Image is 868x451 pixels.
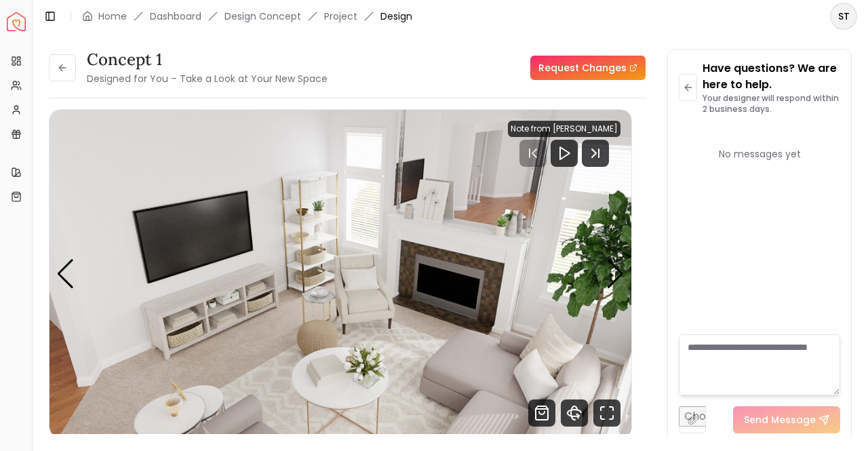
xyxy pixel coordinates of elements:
span: Design [380,9,412,23]
svg: 360 View [561,399,588,427]
svg: Fullscreen [593,399,620,427]
nav: breadcrumb [82,9,412,23]
a: Project [324,9,357,23]
img: Design Render 1 [50,110,632,437]
p: Your designer will respond within 2 business days. [703,93,840,115]
div: 6 / 7 [50,110,632,437]
li: Design Concept [224,9,301,23]
svg: Next Track [582,140,609,167]
a: Request Changes [530,56,646,80]
img: Spacejoy Logo [7,12,26,31]
span: ST [831,4,856,28]
div: Carousel [50,110,631,437]
button: ST [830,3,857,30]
h3: Concept 1 [87,49,328,71]
svg: Play [556,145,572,161]
a: Home [98,9,127,23]
a: Dashboard [150,9,201,23]
p: Have questions? We are here to help. [703,60,840,93]
div: No messages yet [679,147,840,161]
a: Spacejoy [7,12,26,31]
small: Designed for You – Take a Look at Your New Space [87,72,328,85]
div: Previous slide [56,259,75,289]
div: Next slide [606,259,625,289]
div: Note from [PERSON_NAME] [508,121,620,137]
svg: Shop Products from this design [528,399,555,427]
